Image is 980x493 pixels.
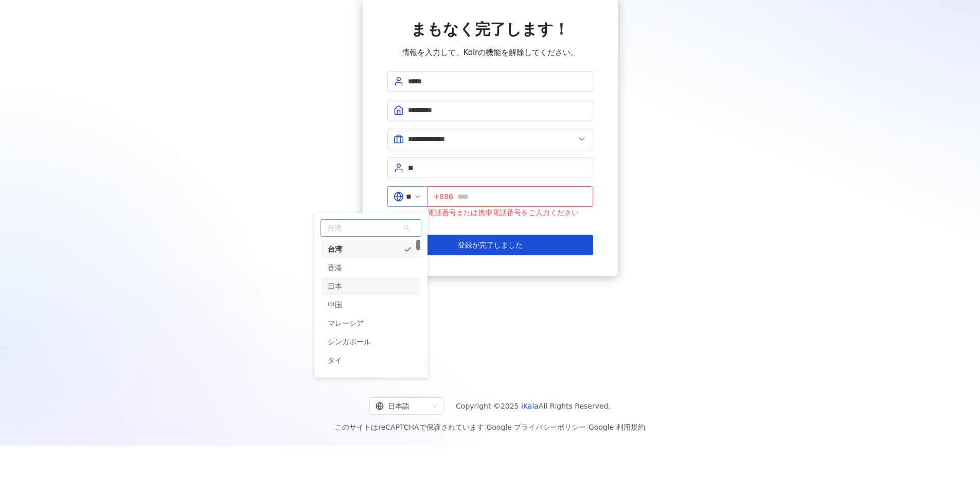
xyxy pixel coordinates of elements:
span: まもなく完了します！ [411,20,569,38]
div: 台湾 [322,240,420,258]
div: シンガポール [328,332,371,351]
div: 中国 [328,295,342,314]
span: | [586,423,589,431]
span: +886 [434,191,453,202]
div: タイ [328,351,342,369]
a: iKala [521,402,539,410]
div: 台湾 [328,240,342,258]
div: 日本 [322,277,420,295]
div: 香港 [328,258,342,277]
span: | [484,423,487,431]
span: 台湾 [321,220,421,236]
span: 情報を入力して、Kolrの機能を解除してください。 [402,46,579,59]
div: 電話番号または携帯電話番号をご入力ください [427,207,593,218]
div: 日本語 [376,398,428,414]
a: Google プライバシーポリシー [486,423,586,431]
div: マレーシア [328,314,364,332]
a: Google 利用規約 [589,423,645,431]
span: このサイトはreCAPTCHAで保護されています [335,421,645,433]
div: 香港 [322,258,420,277]
div: シンガポール [322,332,420,351]
div: 中国 [322,295,420,314]
span: Copyright © 2025 All Rights Reserved. [456,400,611,412]
span: 登録が完了しました [458,241,523,249]
button: 登録が完了しました [387,235,593,255]
div: 日本 [328,277,342,295]
div: タイ [322,351,420,369]
div: マレーシア [322,314,420,332]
